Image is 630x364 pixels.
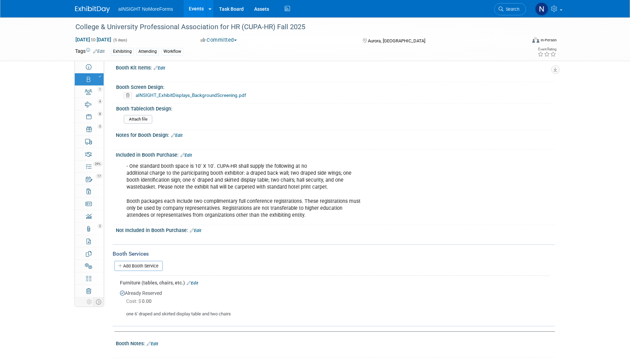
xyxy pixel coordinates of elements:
span: 29% [94,162,102,166]
a: Edit [187,281,198,286]
span: to [90,37,97,42]
a: Delete attachment? [124,93,135,98]
span: (5 days) [113,38,127,42]
td: Personalize Event Tab Strip [85,297,94,306]
div: Booth Tablecloth Design: [116,104,552,112]
a: 3 [75,123,104,135]
div: College & University Professional Association for HR (CUPA-HR) Fall 2025 [73,21,516,33]
div: Furniture (tables, chairs, etc.) [120,279,550,286]
a: 8 [75,110,104,123]
div: Booth Kit Items: [116,63,555,72]
div: Event Rating [538,48,556,51]
a: 4 [75,98,104,110]
div: In-Person [540,38,557,43]
span: 1 [98,87,102,91]
a: Search [494,3,526,15]
span: 3 [98,124,102,129]
span: Aurora, [GEOGRAPHIC_DATA] [368,38,425,43]
div: Already Reserved [120,286,550,317]
span: Cost: $ [126,298,142,304]
a: 17 [75,173,104,185]
span: 0.00 [126,298,154,304]
img: ExhibitDay [75,6,110,13]
div: Booth Screen Design: [116,82,552,91]
div: Booth Notes: [116,338,555,347]
span: aINSIGHT NoMoreForms [118,6,173,12]
div: Booth Services [113,250,555,258]
a: Edit [171,133,183,138]
div: Exhibiting [111,48,134,55]
img: Nichole Brown [535,2,548,16]
a: Edit [154,66,165,71]
td: Toggle Event Tabs [94,297,104,306]
div: Workflow [161,48,183,55]
img: Format-Inperson.png [532,37,539,43]
div: Attending [136,48,159,55]
button: Committed [198,36,240,44]
span: 2 [98,224,102,228]
a: Edit [180,153,192,158]
a: aINSIGHT_ExhibitDisplays_BackgroundScreening.pdf [136,92,246,98]
span: Search [503,7,519,12]
a: Edit [93,49,105,54]
td: Tags [75,48,105,56]
i: Booth reservation complete [99,75,101,78]
a: Edit [190,228,201,233]
span: [DATE] [DATE] [75,36,112,43]
span: 17 [96,174,102,178]
a: 2 [75,223,104,235]
div: Not Included in Booth Purchase: [116,225,555,234]
a: 29% [75,160,104,173]
a: Edit [147,341,158,346]
div: - One standard booth space is 10' X 10'. CUPA-HR shall supply the following at no additional char... [122,159,471,222]
span: 4 [98,99,102,104]
span: 8 [98,112,102,116]
div: Event Format [485,36,557,47]
div: one 6' draped and skirted display table and two chairs [120,305,550,317]
a: Add Booth Service [114,261,163,271]
div: Included in Booth Purchase: [116,150,555,159]
a: 1 [75,86,104,98]
div: Notes for Booth Design: [116,130,555,139]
